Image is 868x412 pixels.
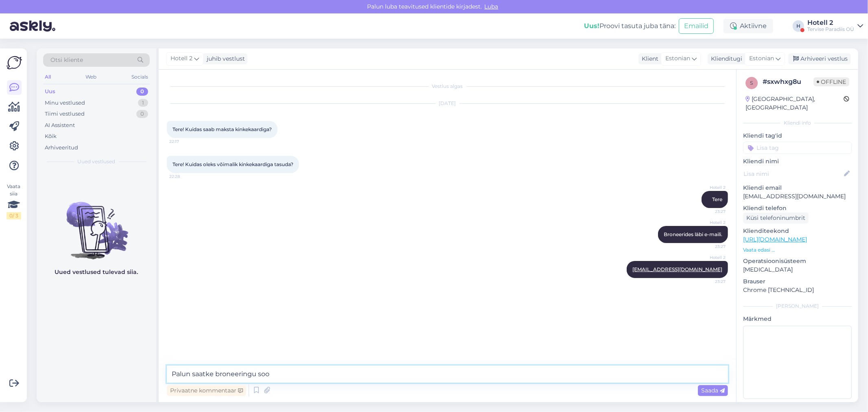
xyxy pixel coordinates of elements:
textarea: Palun saatke broneeringu soo [167,366,728,383]
b: Uus! [584,22,599,30]
a: [EMAIL_ADDRESS][DOMAIN_NAME] [632,266,722,272]
div: AI Assistent [45,121,75,129]
input: Lisa nimi [743,169,842,178]
div: Web [84,72,98,82]
span: 23:27 [695,208,726,215]
div: H [793,20,804,32]
div: Vaata siia [7,183,21,219]
div: 0 / 3 [7,212,21,219]
div: 0 [136,88,148,96]
p: Klienditeekond [743,227,852,235]
span: Hotell 2 [695,184,726,191]
span: Otsi kliente [50,56,83,64]
div: Tervise Paradiis OÜ [807,26,854,33]
div: Arhiveeri vestlus [788,53,851,64]
span: Luba [482,3,501,10]
span: Hotell 2 [171,54,192,63]
span: 23:27 [695,278,726,285]
p: Uued vestlused tulevad siia. [55,268,138,276]
p: Vaata edasi ... [743,246,852,254]
div: Aktiivne [724,19,773,33]
div: [PERSON_NAME] [743,302,852,310]
span: Saada [701,387,725,394]
p: Brauser [743,277,852,286]
span: Offline [813,77,849,86]
div: Kõik [45,132,57,140]
input: Lisa tag [743,142,852,154]
span: Tere! Kuidas saab maksta kinkekaardiga? [173,126,272,132]
div: Proovi tasuta juba täna: [584,21,676,31]
div: Klienditugi [708,55,742,63]
span: s [750,80,753,86]
p: Kliendi telefon [743,204,852,213]
p: Kliendi nimi [743,157,852,166]
span: Uued vestlused [78,158,116,165]
span: Estonian [749,54,774,63]
p: Chrome [TECHNICAL_ID] [743,286,852,294]
div: Vestlus algas [167,83,728,90]
div: Privaatne kommentaar [167,385,246,396]
p: Operatsioonisüsteem [743,257,852,265]
div: juhib vestlust [203,55,245,63]
div: [GEOGRAPHIC_DATA], [GEOGRAPHIC_DATA] [746,95,844,112]
div: Küsi telefoninumbrit [743,213,809,224]
span: 23:27 [695,243,726,250]
div: Socials [130,72,150,82]
div: Tiimi vestlused [45,110,85,118]
div: 0 [136,110,148,118]
span: 22:28 [169,173,200,180]
span: Estonian [665,54,690,63]
p: Märkmed [743,315,852,323]
span: Hotell 2 [695,219,726,226]
span: Tere [712,196,722,202]
div: # sxwhxg8u [763,77,813,87]
div: Kliendi info [743,119,852,127]
div: [DATE] [167,100,728,107]
a: [URL][DOMAIN_NAME] [743,236,807,243]
img: No chats [37,187,156,261]
a: Hotell 2Tervise Paradiis OÜ [807,20,863,33]
img: Askly Logo [7,55,22,70]
div: Uus [45,88,55,96]
p: [MEDICAL_DATA] [743,265,852,274]
div: 1 [138,99,148,107]
p: [EMAIL_ADDRESS][DOMAIN_NAME] [743,192,852,201]
div: Minu vestlused [45,99,85,107]
span: Tere! Kuidas oleks võimalik kinkekaardiga tasuda? [173,161,293,167]
p: Kliendi tag'id [743,131,852,140]
div: Klient [638,55,658,63]
span: Broneerides läbi e-maili. [664,231,722,237]
span: 22:17 [169,138,200,145]
span: Hotell 2 [695,254,726,261]
p: Kliendi email [743,184,852,192]
div: All [43,72,52,82]
div: Hotell 2 [807,20,854,26]
div: Arhiveeritud [45,144,78,152]
button: Emailid [679,18,714,34]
